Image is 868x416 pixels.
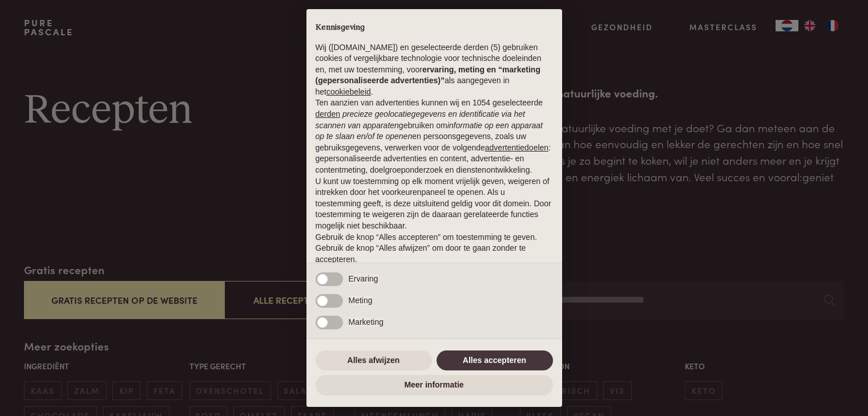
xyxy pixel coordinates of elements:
h2: Kennisgeving [316,23,553,33]
em: precieze geolocatiegegevens en identificatie via het scannen van apparaten [316,109,525,130]
p: U kunt uw toestemming op elk moment vrijelijk geven, weigeren of intrekken door het voorkeurenpan... [316,176,553,232]
a: cookiebeleid [326,87,371,96]
button: Alles accepteren [437,350,553,371]
p: Gebruik de knop “Alles accepteren” om toestemming te geven. Gebruik de knop “Alles afwijzen” om d... [316,232,553,266]
strong: ervaring, meting en “marketing (gepersonaliseerde advertenties)” [316,65,540,85]
button: advertentiedoelen [485,142,548,154]
span: Marketing [349,317,383,327]
button: Alles afwijzen [316,350,432,371]
span: Ervaring [349,274,378,283]
button: derden [316,109,341,120]
span: Meting [349,296,373,305]
button: Meer informatie [316,375,553,395]
p: Ten aanzien van advertenties kunnen wij en 1054 geselecteerde gebruiken om en persoonsgegevens, z... [316,97,553,176]
em: informatie op een apparaat op te slaan en/of te openen [316,121,543,141]
p: Wij ([DOMAIN_NAME]) en geselecteerde derden (5) gebruiken cookies of vergelijkbare technologie vo... [316,42,553,98]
